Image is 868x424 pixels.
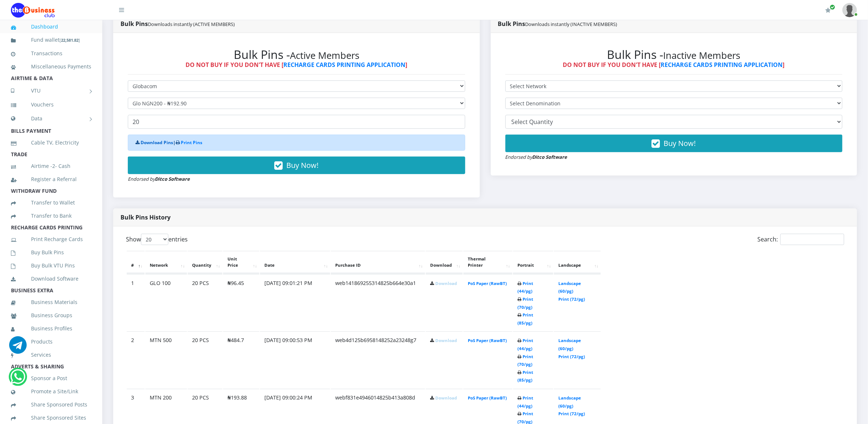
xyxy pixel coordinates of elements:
[145,251,187,274] th: Network: activate to sort column ascending
[188,251,222,274] th: Quantity: activate to sort column ascending
[780,234,844,245] input: Search:
[145,331,187,388] td: MTN 500
[141,139,173,146] a: Download Pins
[148,21,235,27] small: Downloads instantly (ACTIVE MEMBERS)
[11,109,91,128] a: Data
[558,411,585,416] a: Print (72/pg)
[283,61,405,69] a: RECHARGE CARDS PRINTING APPLICATION
[128,48,465,61] h2: Bulk Pins -
[513,251,553,274] th: Portrait: activate to sort column ascending
[121,213,171,221] strong: Bulk Pins History
[188,331,222,388] td: 20 PCS
[127,331,145,388] td: 2
[61,37,79,43] b: 22,581.82
[11,257,91,274] a: Buy Bulk VTU Pins
[10,374,25,386] a: Chat for support
[286,160,318,170] span: Buy Now!
[11,82,91,100] a: VTU
[11,31,91,49] a: Fund wallet[22,581.82]
[498,20,617,28] strong: Bulk Pins
[11,134,91,151] a: Cable TV, Electricity
[558,338,581,351] a: Landscape (60/pg)
[517,296,533,310] a: Print (70/pg)
[135,139,202,146] strong: |
[532,154,567,160] strong: Ditco Software
[11,244,91,261] a: Buy Bulk Pins
[505,154,567,160] small: Endorsed by
[127,274,145,331] td: 1
[188,274,222,331] td: 20 PCS
[141,234,168,245] select: Showentries
[223,251,259,274] th: Unit Price: activate to sort column ascending
[9,342,27,354] a: Chat for support
[463,251,512,274] th: Thermal Printer: activate to sort column ascending
[426,251,463,274] th: Download: activate to sort column ascending
[825,7,831,13] i: Renew/Upgrade Subscription
[181,139,202,146] a: Print Pins
[11,207,91,224] a: Transfer to Bank
[558,395,581,409] a: Landscape (60/pg)
[331,251,425,274] th: Purchase ID: activate to sort column ascending
[121,20,235,28] strong: Bulk Pins
[290,49,359,62] small: Active Members
[517,338,533,351] a: Print (44/pg)
[128,157,465,174] button: Buy Now!
[757,234,844,245] label: Search:
[128,176,190,182] small: Endorsed by
[468,338,507,343] a: PoS Paper (RawBT)
[223,331,259,388] td: ₦484.7
[11,396,91,413] a: Share Sponsored Posts
[260,251,330,274] th: Date: activate to sort column ascending
[11,3,55,18] img: Logo
[842,3,857,17] img: User
[517,395,533,409] a: Print (44/pg)
[11,320,91,337] a: Business Profiles
[11,45,91,62] a: Transactions
[223,274,259,331] td: ₦96.45
[517,312,533,326] a: Print (85/pg)
[435,338,457,343] a: Download
[11,18,91,35] a: Dashboard
[558,281,581,294] a: Landscape (60/pg)
[126,234,188,245] label: Show entries
[11,270,91,287] a: Download Software
[468,395,507,401] a: PoS Paper (RawBT)
[435,395,457,401] a: Download
[155,176,190,182] strong: Ditco Software
[517,281,533,294] a: Print (44/pg)
[664,49,741,62] small: Inactive Members
[145,274,187,331] td: GLO 100
[11,370,91,387] a: Sponsor a Post
[186,61,407,69] strong: DO NOT BUY IF YOU DON'T HAVE [ ]
[558,296,585,302] a: Print (72/pg)
[525,21,617,27] small: Downloads instantly (INACTIVE MEMBERS)
[260,331,330,388] td: [DATE] 09:00:53 PM
[127,251,145,274] th: #: activate to sort column descending
[11,346,91,363] a: Services
[11,333,91,350] a: Products
[128,115,465,129] input: Enter Quantity
[11,158,91,175] a: Airtime -2- Cash
[517,354,533,367] a: Print (70/pg)
[11,307,91,324] a: Business Groups
[11,383,91,400] a: Promote a Site/Link
[661,61,783,69] a: RECHARGE CARDS PRINTING APPLICATION
[60,37,80,43] small: [ ]
[558,354,585,359] a: Print (72/pg)
[554,251,601,274] th: Landscape: activate to sort column ascending
[830,4,835,10] span: Renew/Upgrade Subscription
[11,194,91,211] a: Transfer to Wallet
[11,58,91,75] a: Miscellaneous Payments
[11,294,91,311] a: Business Materials
[505,135,843,152] button: Buy Now!
[11,96,91,113] a: Vouchers
[505,48,843,61] h2: Bulk Pins -
[435,281,457,286] a: Download
[331,274,425,331] td: web141869255314825b664e30a1
[563,61,785,69] strong: DO NOT BUY IF YOU DON'T HAVE [ ]
[468,281,507,286] a: PoS Paper (RawBT)
[11,171,91,188] a: Register a Referral
[260,274,330,331] td: [DATE] 09:01:21 PM
[517,369,533,383] a: Print (85/pg)
[664,138,696,148] span: Buy Now!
